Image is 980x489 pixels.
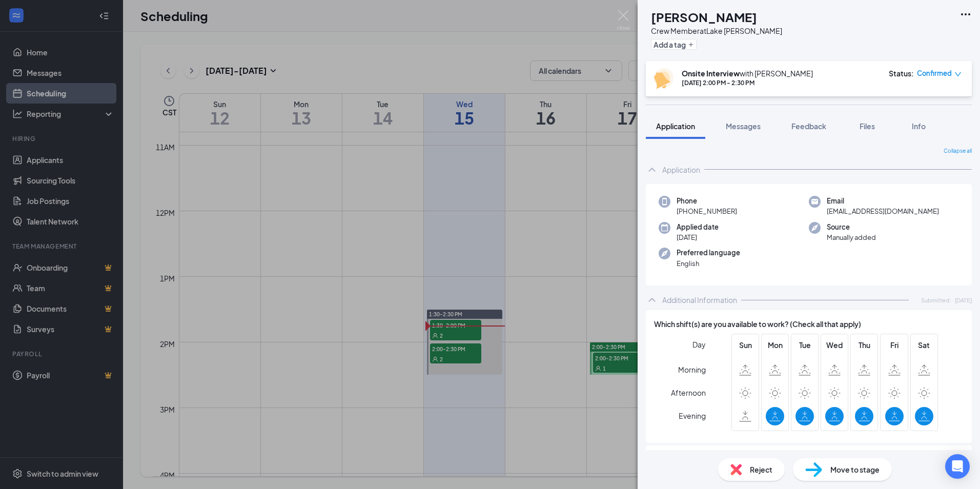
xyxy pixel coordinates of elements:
span: [DATE] [955,296,972,304]
span: Email [827,196,939,206]
svg: Plus [688,42,694,48]
span: Morning [678,360,706,379]
span: [EMAIL_ADDRESS][DOMAIN_NAME] [827,206,939,216]
span: down [954,71,962,78]
button: PlusAdd a tag [651,39,697,50]
span: Feedback [791,121,826,131]
div: [DATE] 2:00 PM - 2:30 PM [682,78,813,87]
span: Evening [679,406,706,425]
span: Submitted: [921,296,951,304]
span: Move to stage [830,464,880,475]
span: Thu [855,339,873,351]
div: with [PERSON_NAME] [682,68,813,78]
span: Which shift(s) are you available to work? (Check all that apply) [654,318,861,330]
b: Onsite Interview [682,69,740,78]
span: Messages [726,121,761,131]
span: [PHONE_NUMBER] [677,206,737,216]
span: Sat [915,339,933,351]
span: Manually added [827,232,876,242]
span: Afternoon [671,383,706,402]
span: Info [912,121,926,131]
svg: ChevronUp [646,294,658,306]
span: Phone [677,196,737,206]
div: Open Intercom Messenger [945,454,970,479]
span: Application [656,121,695,131]
span: [DATE] [677,232,719,242]
span: Fri [885,339,904,351]
span: English [677,258,740,269]
span: Mon [766,339,784,351]
h1: [PERSON_NAME] [651,8,757,26]
span: Wed [825,339,844,351]
span: Preferred language [677,248,740,258]
span: Day [692,339,706,350]
span: Files [860,121,875,131]
span: Confirmed [917,68,952,78]
div: Crew Member at Lake [PERSON_NAME] [651,26,782,36]
svg: Ellipses [959,8,972,21]
span: Collapse all [944,147,972,155]
span: Source [827,222,876,232]
span: Reject [750,464,772,475]
div: Status : [889,68,914,78]
div: Application [662,165,700,175]
span: Tue [795,339,814,351]
span: Sun [736,339,754,351]
div: Additional Information [662,295,737,305]
svg: ChevronUp [646,164,658,176]
span: Applied date [677,222,719,232]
